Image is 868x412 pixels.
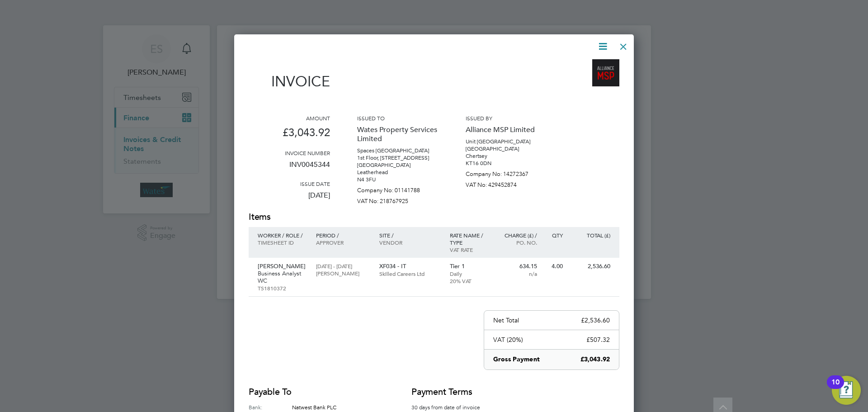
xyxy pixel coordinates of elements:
[258,263,307,270] p: [PERSON_NAME]
[357,147,439,154] p: Spaces [GEOGRAPHIC_DATA]
[498,263,537,270] p: 634.15
[258,284,307,292] p: TS1810372
[572,263,610,270] p: 2,536.60
[466,138,547,145] p: Unit [GEOGRAPHIC_DATA]
[466,122,547,138] p: Alliance MSP Limited
[379,263,441,270] p: XF034 - IT
[466,167,547,178] p: Company No: 14272367
[586,336,610,344] p: £507.32
[831,382,840,394] div: 10
[572,232,610,239] p: Total (£)
[581,316,610,324] p: £2,536.60
[249,187,330,211] p: [DATE]
[357,154,439,161] p: 1st Floor, [STREET_ADDRESS]
[580,355,610,364] p: £3,043.92
[411,386,493,398] h2: Payment terms
[249,122,330,149] p: £3,043.92
[466,114,547,122] h3: Issued by
[466,145,547,152] p: [GEOGRAPHIC_DATA]
[357,183,439,194] p: Company No: 01141788
[258,239,307,246] p: Timesheet ID
[357,122,439,147] p: Wates Property Services Limited
[249,211,619,223] h2: Items
[316,262,370,270] p: [DATE] - [DATE]
[258,270,307,284] p: Business Analyst WC
[450,263,489,270] p: Tier 1
[466,152,547,160] p: Chertsey
[316,270,370,277] p: [PERSON_NAME]
[357,114,439,122] h3: Issued to
[498,232,537,239] p: Charge (£) /
[249,73,330,90] h1: Invoice
[249,149,330,156] h3: Invoice number
[498,239,537,246] p: Po. No.
[450,232,489,246] p: Rate name / type
[832,376,861,405] button: Open Resource Center, 10 new notifications
[466,178,547,189] p: VAT No: 429452874
[258,232,307,239] p: Worker / Role /
[379,270,441,277] p: Skilled Careers Ltd
[357,161,439,169] p: [GEOGRAPHIC_DATA]
[498,270,537,277] p: n/a
[493,355,540,364] p: Gross Payment
[316,232,370,239] p: Period /
[249,386,384,398] h2: Payable to
[450,277,489,284] p: 20% VAT
[249,114,330,122] h3: Amount
[357,176,439,183] p: N4 3FU
[379,239,441,246] p: Vendor
[249,156,330,180] p: INV0045344
[249,180,330,187] h3: Issue date
[466,160,547,167] p: KT16 0DN
[292,403,336,411] span: Natwest Bank PLC
[379,232,441,239] p: Site /
[411,403,493,411] p: 30 days from date of invoice
[592,59,619,86] img: alliancemsp-logo-remittance.png
[450,270,489,277] p: Daily
[249,403,292,411] label: Bank:
[546,263,563,270] p: 4.00
[450,246,489,253] p: VAT rate
[316,239,370,246] p: Approver
[493,316,519,324] p: Net Total
[357,194,439,205] p: VAT No: 218767925
[357,169,439,176] p: Leatherhead
[546,232,563,239] p: QTY
[493,336,523,344] p: VAT (20%)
